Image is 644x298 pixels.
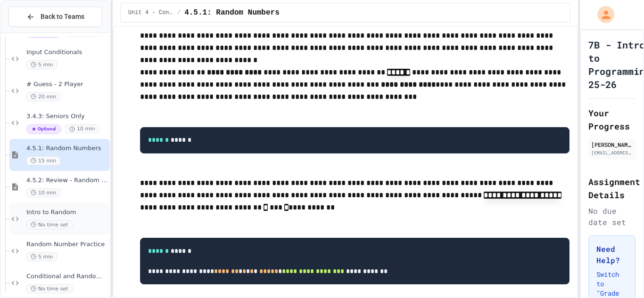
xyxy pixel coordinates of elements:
[26,113,108,121] span: 3.4.3: Seniors Only
[26,145,108,153] span: 4.5.1: Random Numbers
[588,175,636,201] h2: Assignment Details
[26,252,57,261] span: 5 min
[26,209,108,217] span: Intro to Random
[26,188,60,197] span: 10 min
[26,177,108,185] span: 4.5.2: Review - Random Numbers
[26,81,108,89] span: # Guess - 2 Player
[26,60,57,69] span: 5 min
[588,106,636,133] h2: Your Progress
[591,149,633,156] div: [EMAIL_ADDRESS][DOMAIN_NAME]
[596,243,627,266] h3: Need Help?
[65,124,99,133] span: 10 min
[177,9,181,16] span: /
[26,156,60,165] span: 15 min
[26,124,61,134] span: Optional
[41,12,84,22] span: Back to Teams
[26,48,108,56] span: Input Conditionals
[26,92,60,101] span: 20 min
[587,4,617,25] div: My Account
[588,205,636,228] div: No due date set
[26,273,108,281] span: Conditional and Random Practice
[26,220,73,229] span: No time set
[591,140,633,149] div: [PERSON_NAME]
[26,241,108,249] span: Random Number Practice
[8,7,102,27] button: Back to Teams
[26,284,73,293] span: No time set
[184,7,280,18] span: 4.5.1: Random Numbers
[128,9,173,16] span: Unit 4 - Conditionals and while Loops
